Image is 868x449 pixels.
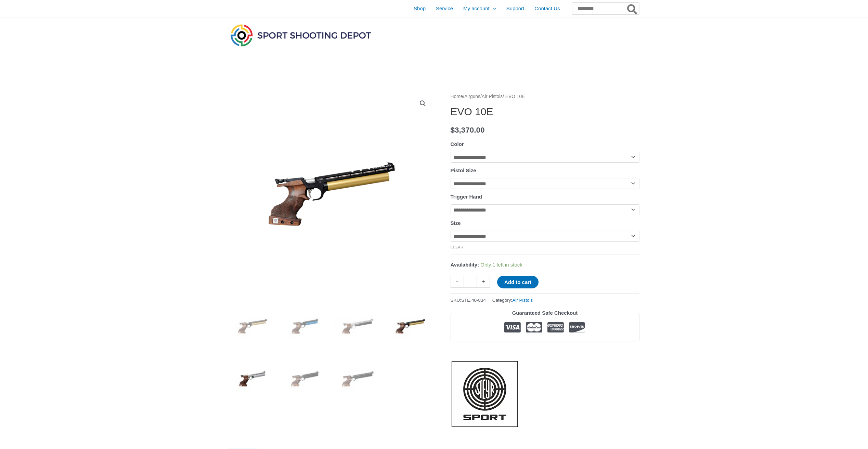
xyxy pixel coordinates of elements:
span: STE.40-834 [461,298,486,303]
a: - [451,276,464,288]
img: Sport Shooting Depot [229,23,373,48]
label: Pistol Size [451,167,476,173]
span: Availability: [451,262,479,268]
button: Search [626,3,639,14]
span: SKU: [451,296,486,304]
input: Product quantity [464,276,477,288]
img: EVO 10E - Image 3 [334,302,381,350]
span: Only 1 left in stock [480,262,522,268]
img: EVO 10E - Image 7 [334,355,381,403]
img: Steyr EVO 10E [229,302,276,350]
a: Airguns [464,94,480,99]
iframe: Customer reviews powered by Trustpilot [451,346,639,355]
label: Trigger Hand [451,194,482,200]
img: EVO 10E - Image 6 [281,355,329,403]
img: EVO 10E - Image 2 [281,302,329,350]
a: + [477,276,490,288]
a: Air Pistols [512,298,533,303]
legend: Guaranteed Safe Checkout [509,308,581,318]
a: View full-screen image gallery [417,97,429,110]
label: Size [451,220,461,226]
h1: EVO 10E [451,106,639,118]
a: Air Pistols [482,94,503,99]
img: Steyr EVO 10E [229,92,434,297]
a: Clear options [451,245,464,249]
img: EVO 10E - Image 5 [229,355,276,403]
bdi: 3,370.00 [451,126,485,134]
a: Steyr Sport [451,360,519,428]
nav: Breadcrumb [451,92,639,101]
a: Home [451,94,463,99]
img: Steyr EVO 10E [387,302,434,350]
label: Color [451,141,464,147]
span: $ [451,126,455,134]
button: Add to cart [497,276,539,288]
span: Category: [492,296,533,304]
